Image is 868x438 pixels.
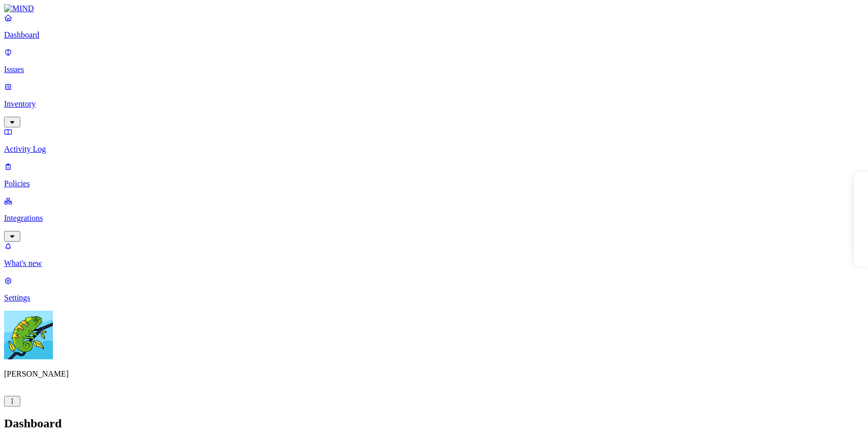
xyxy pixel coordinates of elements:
p: Inventory [4,99,864,109]
a: MIND [4,4,864,13]
p: What's new [4,259,864,268]
img: Yuval Meshorer [4,311,53,359]
a: Inventory [4,82,864,126]
h2: Dashboard [4,417,864,430]
p: Dashboard [4,30,864,40]
a: Dashboard [4,13,864,40]
p: [PERSON_NAME] [4,369,864,379]
a: Activity Log [4,127,864,154]
img: MIND [4,4,34,13]
a: Settings [4,276,864,302]
p: Policies [4,179,864,188]
a: Integrations [4,196,864,240]
a: Policies [4,162,864,188]
p: Integrations [4,214,864,223]
p: Issues [4,65,864,74]
p: Activity Log [4,145,864,154]
p: Settings [4,293,864,302]
a: What's new [4,242,864,268]
a: Issues [4,48,864,74]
